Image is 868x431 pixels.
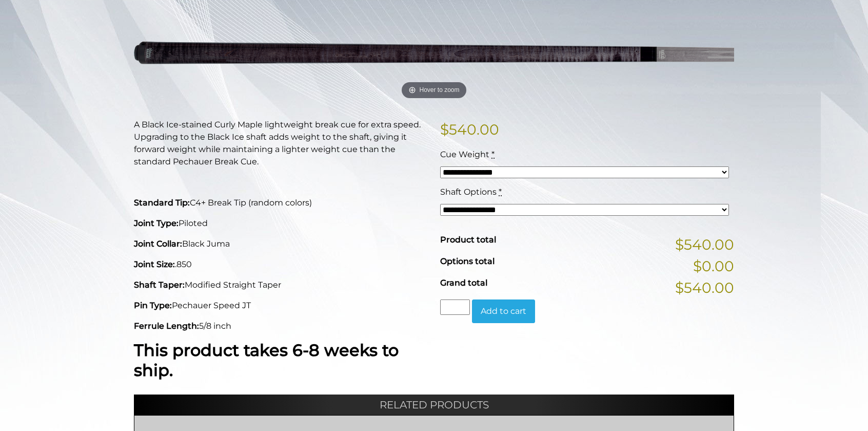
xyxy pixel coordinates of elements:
p: Pechauer Speed JT [134,299,428,312]
strong: Standard Tip: [134,198,190,208]
span: $ [440,121,449,138]
p: Piloted [134,217,428,230]
span: Shaft Options [440,187,497,197]
abbr: required [499,187,502,197]
span: Options total [440,256,495,266]
span: Cue Weight [440,149,489,159]
h2: Related products [134,395,734,415]
p: C4+ Break Tip (random colors) [134,197,428,209]
p: A Black Ice-stained Curly Maple lightweight break cue for extra speed. Upgrading to the Black Ice... [134,119,428,168]
strong: Pin Type: [134,301,172,310]
p: 5/8 inch [134,320,428,332]
input: Product quantity [440,299,470,315]
span: Product total [440,235,496,245]
abbr: required [491,149,495,159]
strong: Joint Size: [134,259,175,269]
span: $540.00 [675,277,734,298]
span: Grand total [440,278,487,288]
strong: Joint Collar: [134,239,182,249]
p: Modified Straight Taper [134,279,428,291]
strong: Shaft Taper: [134,280,185,290]
a: Hover to zoom [134,3,734,103]
span: $540.00 [675,234,734,255]
p: Black Juma [134,238,428,250]
strong: This product takes 6-8 weeks to ship. [134,340,399,380]
strong: Ferrule Length: [134,321,199,331]
strong: Joint Type: [134,218,179,228]
p: .850 [134,258,428,271]
span: $0.00 [693,255,734,277]
img: pechauer-break-naked-black-ice-adjusted-9-28-22.png [134,3,734,103]
bdi: 540.00 [440,121,499,138]
button: Add to cart [472,299,535,323]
